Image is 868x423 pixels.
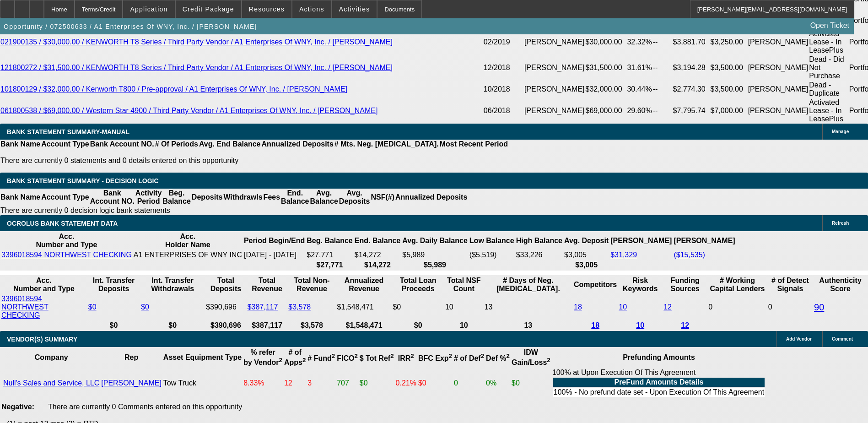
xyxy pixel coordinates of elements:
[88,276,140,293] th: Int. Transfer Deposits
[832,129,849,134] span: Manage
[626,55,652,81] td: 31.61%
[140,321,205,330] th: $0
[748,55,809,81] td: [PERSON_NAME]
[370,189,395,206] th: NSF(#)
[41,189,90,206] th: Account Type
[652,98,673,124] td: --
[553,388,765,397] td: 100% - No prefund date set - Upon Execution Of This Agreement
[205,321,246,330] th: $390,696
[402,260,468,270] th: $5,989
[0,85,347,93] a: 101800129 / $32,000.00 / Kenworth T800 / Pre-approval / A1 Enterprises Of WNY, Inc. / [PERSON_NAME]
[623,353,695,361] b: Prefunding Amounts
[299,5,324,13] span: Actions
[619,303,627,311] a: 10
[354,232,401,249] th: End. Balance
[199,140,261,149] th: Avg. End Balance
[524,55,585,81] td: [PERSON_NAME]
[337,303,391,311] div: $1,548,471
[610,232,672,249] th: [PERSON_NAME]
[101,379,162,387] a: [PERSON_NAME]
[681,321,689,329] a: 12
[484,294,572,320] td: 13
[484,321,572,330] th: 13
[306,232,353,249] th: Beg. Balance
[673,232,735,249] th: [PERSON_NAME]
[585,98,626,124] td: $69,000.00
[3,379,99,387] a: Null's Sales and Service, LLC
[516,250,563,260] td: $33,226
[205,294,246,320] td: $390,696
[585,55,626,81] td: $31,500.00
[123,0,174,18] button: Application
[708,303,712,311] span: 0
[547,357,550,363] sup: 2
[524,81,585,98] td: [PERSON_NAME]
[453,368,485,398] td: 0
[288,321,335,330] th: $3,578
[130,5,167,13] span: Application
[439,140,508,149] th: Most Recent Period
[35,353,68,361] b: Company
[410,352,414,359] sup: 2
[48,403,242,411] span: There are currently 0 Comments entered on this opportunity
[748,98,809,124] td: [PERSON_NAME]
[243,232,305,249] th: Period Begin/End
[155,140,199,149] th: # Of Periods
[135,189,162,206] th: Activity Period
[133,250,243,260] td: A1 ENTERPRISES OF WNY INC
[163,368,242,398] td: Tow Truck
[809,29,848,55] td: Activated Lease - In LeasePlus
[140,276,205,293] th: Int. Transfer Withdrawals
[485,368,510,398] td: 0%
[309,189,338,206] th: Avg. Balance
[768,276,813,293] th: # of Detect Signals
[481,352,484,359] sup: 2
[124,353,138,361] b: Rep
[512,348,550,366] b: IDW Gain/Loss
[591,321,599,329] a: 18
[337,321,392,330] th: $1,548,471
[710,55,748,81] td: $3,500.00
[243,348,282,366] b: % refer by Vendor
[279,357,282,363] sup: 2
[1,251,132,259] a: 3396018594 NORTHWEST CHECKING
[1,403,34,411] b: Negative:
[574,303,582,311] a: 18
[243,250,305,260] td: [DATE] - [DATE]
[673,29,710,55] td: $3,881.70
[673,81,710,98] td: $2,774.30
[663,303,672,311] a: 12
[395,368,417,398] td: 0.21%
[652,29,673,55] td: --
[486,354,510,362] b: Def %
[191,189,223,206] th: Deposits
[1,276,87,293] th: Acc. Number and Type
[284,368,306,398] td: 12
[261,140,334,149] th: Annualized Deposits
[585,81,626,98] td: $32,000.00
[332,0,377,18] button: Activities
[88,321,140,330] th: $0
[339,5,370,13] span: Activities
[483,98,524,124] td: 06/2018
[585,29,626,55] td: $30,000.00
[334,140,439,149] th: # Mts. Neg. [MEDICAL_DATA].
[263,189,280,206] th: Fees
[652,55,673,81] td: --
[292,0,331,18] button: Actions
[674,251,705,259] a: ($15,535)
[183,5,234,13] span: Credit Package
[552,369,766,398] div: 100% at Upon Execution Of This Agreement
[618,276,662,293] th: Risk Keywords
[809,55,848,81] td: Dead - Did Not Purchase
[284,348,306,366] b: # of Apps
[445,294,483,320] td: 10
[418,354,452,362] b: BFC Exp
[809,81,848,98] td: Dead - Duplicate
[708,276,767,293] th: # Working Capital Lenders
[814,302,824,312] a: 90
[280,189,309,206] th: End. Balance
[524,29,585,55] td: [PERSON_NAME]
[573,276,617,293] th: Competitors
[807,18,853,33] a: Open Ticket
